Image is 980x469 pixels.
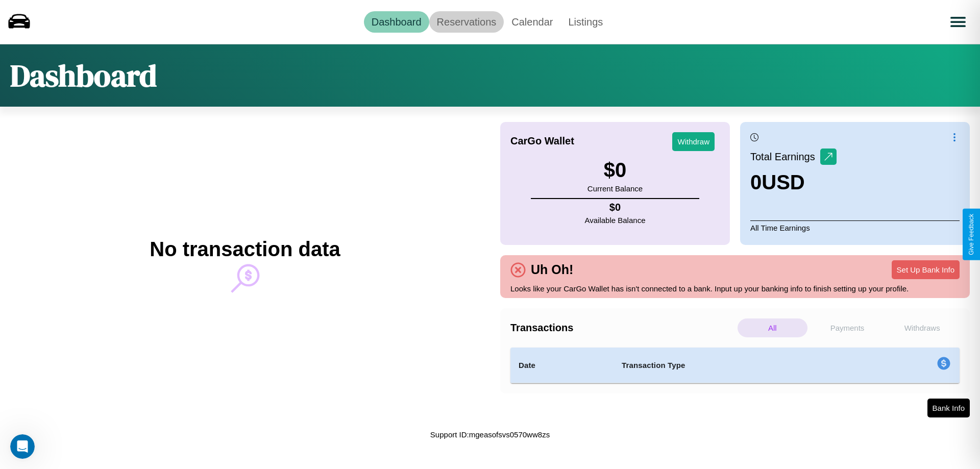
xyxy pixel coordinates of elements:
button: Bank Info [927,399,970,417]
button: Withdraw [672,132,715,151]
button: Open menu [944,8,972,36]
h4: Transaction Type [622,359,853,372]
h4: Date [519,359,605,372]
p: Withdraws [887,318,957,337]
h1: Dashboard [10,55,157,96]
a: Calendar [504,11,560,33]
h4: CarGo Wallet [510,135,574,147]
h4: Uh Oh! [526,262,578,277]
p: All Time Earnings [750,220,960,235]
button: Set Up Bank Info [892,260,960,279]
iframe: Intercom live chat [10,434,35,459]
a: Listings [560,11,610,33]
h3: 0 USD [750,171,837,194]
p: Total Earnings [750,147,820,166]
div: Give Feedback [968,214,975,255]
h4: $ 0 [585,202,646,213]
p: Available Balance [585,213,646,227]
p: Current Balance [587,182,643,195]
a: Dashboard [364,11,429,33]
h2: No transaction data [150,238,340,261]
p: All [738,318,807,337]
p: Looks like your CarGo Wallet has isn't connected to a bank. Input up your banking info to finish ... [510,282,960,295]
a: Reservations [429,11,504,33]
h3: $ 0 [587,159,643,182]
table: simple table [510,348,960,383]
p: Payments [813,318,883,337]
p: Support ID: mgeasofsvs0570ww8zs [430,428,550,441]
h4: Transactions [510,322,735,334]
